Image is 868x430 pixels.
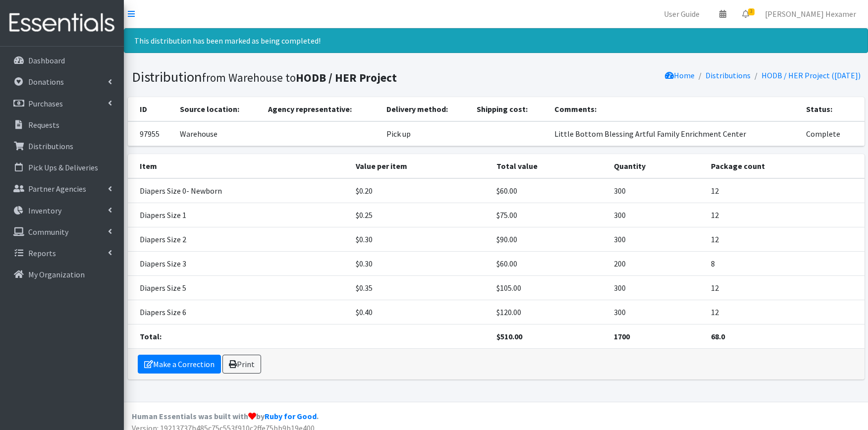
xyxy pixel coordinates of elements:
td: Complete [800,121,865,146]
span: 3 [748,8,755,15]
td: $0.30 [350,251,490,275]
th: Delivery method: [380,97,471,121]
td: $120.00 [490,300,608,324]
td: Diapers Size 5 [128,275,350,300]
td: 12 [705,275,865,300]
td: $90.00 [490,227,608,251]
td: 300 [608,227,705,251]
td: Diapers Size 6 [128,300,350,324]
th: Item [128,154,350,178]
td: Little Bottom Blessing Artful Family Enrichment Center [548,121,800,146]
p: Donations [28,77,64,87]
a: 3 [734,4,757,24]
th: Quantity [608,154,705,178]
td: 12 [705,178,865,203]
a: User Guide [656,4,707,24]
th: Total value [490,154,608,178]
td: 12 [705,227,865,251]
a: Print [222,355,261,374]
a: Distributions [4,136,120,156]
td: $0.40 [350,300,490,324]
td: Pick up [380,121,471,146]
a: Dashboard [4,51,120,70]
th: Package count [705,154,865,178]
th: ID [128,97,174,121]
p: Dashboard [28,55,65,65]
td: 200 [608,251,705,275]
td: 300 [608,275,705,300]
strong: Human Essentials was built with by . [132,411,319,421]
p: Purchases [28,99,63,108]
p: Inventory [28,206,61,215]
th: Shipping cost: [471,97,548,121]
td: $60.00 [490,251,608,275]
a: Purchases [4,94,120,113]
td: $0.20 [350,178,490,203]
a: Inventory [4,201,120,220]
td: Diapers Size 2 [128,227,350,251]
a: Make a Correction [138,355,221,374]
th: Status: [800,97,865,121]
td: Diapers Size 1 [128,203,350,227]
a: Community [4,222,120,242]
td: 300 [608,178,705,203]
h1: Distribution [132,68,492,86]
a: Partner Agencies [4,179,120,199]
a: Ruby for Good [265,411,317,421]
b: HODB / HER Project [296,70,397,85]
th: Value per item [350,154,490,178]
td: Diapers Size 0- Newborn [128,178,350,203]
strong: 68.0 [711,331,725,341]
a: Requests [4,115,120,135]
strong: 1700 [614,331,630,341]
td: 97955 [128,121,174,146]
div: This distribution has been marked as being completed! [124,28,868,53]
strong: $510.00 [496,331,522,341]
td: $0.35 [350,275,490,300]
a: Donations [4,72,120,92]
a: My Organization [4,265,120,284]
a: Distributions [705,70,751,80]
p: Distributions [28,141,73,151]
small: from Warehouse to [202,70,397,85]
td: $0.25 [350,203,490,227]
th: Agency representative: [262,97,380,121]
p: Partner Agencies [28,184,86,194]
a: Pick Ups & Deliveries [4,158,120,177]
td: 8 [705,251,865,275]
td: Warehouse [174,121,262,146]
th: Source location: [174,97,262,121]
p: My Organization [28,269,85,279]
td: 12 [705,300,865,324]
strong: Total: [140,331,162,341]
img: HumanEssentials [4,6,120,40]
td: $60.00 [490,178,608,203]
p: Reports [28,248,56,258]
td: $75.00 [490,203,608,227]
td: $105.00 [490,275,608,300]
p: Requests [28,120,59,130]
p: Community [28,227,68,237]
td: 300 [608,300,705,324]
td: Diapers Size 3 [128,251,350,275]
th: Comments: [548,97,800,121]
td: $0.30 [350,227,490,251]
p: Pick Ups & Deliveries [28,162,98,172]
a: HODB / HER Project ([DATE]) [761,70,861,80]
a: Reports [4,243,120,263]
td: 12 [705,203,865,227]
td: 300 [608,203,705,227]
a: Home [665,70,695,80]
a: [PERSON_NAME] Hexamer [757,4,864,24]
